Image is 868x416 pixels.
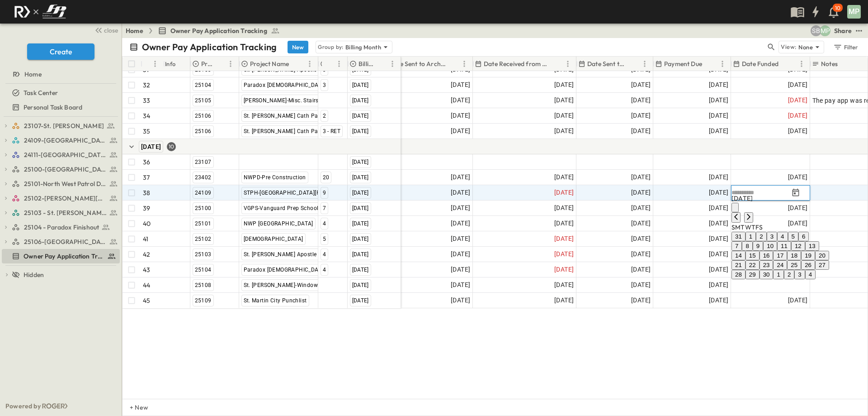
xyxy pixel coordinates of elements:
span: 25106 [195,128,212,134]
span: 25103 [195,67,212,73]
p: None [798,43,813,52]
p: Project # [201,59,213,68]
span: St. [PERSON_NAME]-Window Repair [244,282,336,288]
span: 25102 [195,236,212,242]
span: [DATE] [352,113,369,119]
span: [DATE] [709,249,728,259]
span: Thursday [751,223,755,231]
span: 3 [323,82,326,88]
p: 41 [143,234,148,244]
button: 18 [787,251,801,260]
span: [DATE] [709,95,728,105]
span: 25104 [195,82,212,88]
button: 11 [777,241,791,251]
span: [DATE] [451,218,470,229]
span: [DATE] [451,187,470,198]
span: 25101-North West Patrol Division [24,179,107,188]
button: 16 [759,251,774,260]
span: [DATE] [352,97,369,104]
span: NWP [GEOGRAPHIC_DATA] [244,220,313,227]
div: # [141,57,163,71]
button: Menu [334,58,344,69]
button: Menu [225,58,236,69]
span: St. [PERSON_NAME] Cath Parking Lot [244,128,341,134]
div: 25101-North West Patrol Divisiontest [2,177,120,191]
a: Task Center [2,86,118,99]
span: [DATE] [141,143,161,150]
button: 14 [731,251,745,260]
button: Sort [704,59,714,69]
span: Tuesday [741,223,745,231]
span: 25103 - St. [PERSON_NAME] Phase 2 [24,208,107,217]
span: [DATE] [709,110,728,121]
span: St. [PERSON_NAME] Apostle Parish-Phase 2 [244,251,358,258]
span: [DATE] [352,67,369,73]
span: 23402 [195,174,212,181]
span: [DATE] [788,295,807,306]
span: [DEMOGRAPHIC_DATA] [244,236,303,242]
button: 3 [767,232,777,241]
span: [DATE] [709,80,728,90]
p: Billing Month [359,59,375,68]
button: Sort [780,59,790,69]
nav: breadcrumbs [126,26,285,35]
span: [DATE] [709,203,728,213]
button: 31 [731,232,745,241]
a: 24109-St. Teresa of Calcutta Parish Hall [12,134,118,147]
span: [DATE] [352,236,369,242]
div: Personal Task Boardtest [2,100,120,115]
span: 2 [323,113,326,119]
span: Friday [755,223,759,231]
span: 23107-St. [PERSON_NAME] [24,121,104,130]
span: 25100 [195,205,212,211]
span: close [104,26,118,35]
button: Menu [150,58,160,69]
button: Sort [629,59,639,69]
span: 24109-St. Teresa of Calcutta Parish Hall [24,136,107,145]
span: [DATE] [451,126,470,136]
button: Sort [552,59,562,69]
div: MP [847,5,861,19]
p: 45 [143,296,150,305]
p: 35 [143,127,150,136]
div: Share [834,26,852,35]
button: 21 [731,260,745,270]
button: Sort [144,59,154,69]
p: Notes [821,59,838,68]
span: [DATE] [451,110,470,121]
span: Sunday [731,223,735,231]
span: 3 [323,67,326,73]
a: Owner Pay Application Tracking [158,26,280,35]
p: 40 [143,219,151,228]
p: Owner Pay Application Tracking [142,41,277,53]
span: St. [PERSON_NAME] Apostle Parish-Phase 2 [244,67,358,73]
span: [DATE] [631,218,651,229]
button: Filter [830,41,861,53]
span: Paradox [DEMOGRAPHIC_DATA] Balcony Finish Out [244,267,377,273]
span: [DATE] [451,80,470,90]
span: [DATE] [352,174,369,181]
p: Date Sent to Architect [389,59,447,68]
button: 8 [742,241,752,251]
span: Task Center [24,88,58,97]
span: [DATE] [554,295,574,306]
button: Menu [717,58,728,69]
span: [DATE] [631,264,651,275]
span: [DATE] [352,159,369,165]
span: 25104 [195,267,212,273]
button: 2 [756,232,766,241]
div: 25104 - Paradox Finishouttest [2,220,120,234]
p: Group by: [318,43,344,52]
button: Menu [387,58,398,69]
span: Saturday [759,223,763,231]
button: 4 [805,270,816,279]
button: Menu [459,58,470,69]
span: [DATE] [554,172,574,182]
span: [DATE] [352,128,369,134]
span: [DATE] [709,264,728,275]
span: [DATE] [631,234,651,244]
span: [DATE] [554,264,574,275]
span: [DATE] [352,220,369,227]
span: Personal Task Board [24,103,82,112]
button: 20 [815,251,829,260]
